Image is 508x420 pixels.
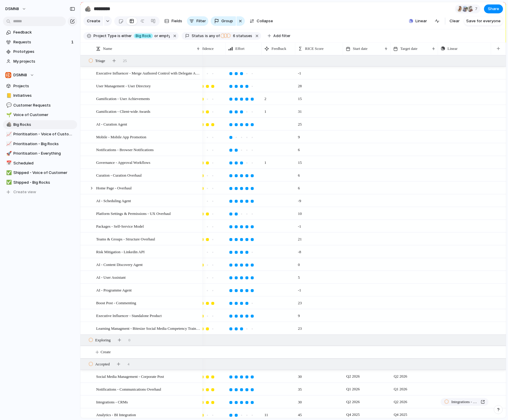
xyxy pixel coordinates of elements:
[262,105,269,115] span: 1
[208,33,220,39] span: any of
[83,16,103,26] button: Create
[353,46,367,52] span: Start date
[441,398,488,406] a: Integrations - CRMs
[3,188,77,196] button: Create view
[13,93,75,99] span: Initiatives
[296,259,302,268] span: 0
[96,197,131,204] span: AI - Scheduling Agent
[96,95,150,102] span: Gamification - User Achievements
[162,16,185,26] button: Fields
[6,150,10,157] div: 🚀
[296,144,302,153] span: 6
[96,411,136,418] span: Analytics - BI Integration
[96,286,132,293] span: AI - Programme Agent
[392,411,409,418] span: Q4 2025
[96,146,154,153] span: Notifications - Browser Notifications
[220,33,253,39] button: 6 statuses
[13,131,75,137] span: Prioritisation - Voice of Customer
[3,4,29,14] button: DSMN8
[296,370,304,380] span: 30
[96,386,161,392] span: Notifications - Communications Overhaul
[13,112,75,118] span: Voice of Customer
[345,411,361,418] span: Q4 2025
[262,156,269,166] span: 1
[488,6,499,12] span: Share
[3,159,77,168] a: 📅Scheduled
[13,141,75,147] span: Prioritisation - Big Rocks
[6,102,10,109] div: 💬
[296,156,304,166] span: 15
[231,33,252,39] span: statuses
[345,398,361,405] span: Q2 2026
[96,223,144,229] span: Packages - Self-Service Model
[392,386,409,393] span: Q1 2026
[296,80,304,89] span: 28
[6,169,10,176] div: ✅
[5,122,11,128] button: 🪨
[3,101,77,110] div: 💬Customer Requests
[96,184,132,191] span: Home Page - Overhaul
[296,131,302,140] span: 9
[3,28,77,37] a: Feedback
[296,310,302,319] span: 9
[196,18,206,24] span: Filter
[296,284,304,293] span: -1
[96,172,142,178] span: Curation - Curation Overhaul
[96,248,145,255] span: Risk Mitigation - Linkedin API
[392,398,409,405] span: Q2 2026
[13,160,75,166] span: Scheduled
[118,33,120,39] span: is
[5,6,19,12] span: DSMN8
[13,189,36,195] span: Create view
[231,34,236,38] span: 6
[128,337,131,343] span: 0
[296,271,302,280] span: 5
[6,92,10,99] div: 📒
[13,170,75,176] span: Shipped - Voice of Customer
[13,122,75,128] span: Big Rocks
[296,396,304,405] span: 30
[3,91,77,100] div: 📒Initiatives
[96,108,150,115] span: Gamification - Client-wide Awards
[5,180,11,186] button: ✅
[296,182,302,191] span: 6
[296,169,302,178] span: 6
[345,386,361,393] span: Q1 2026
[3,178,77,187] a: ✅Shipped - Big Rocks
[13,39,69,45] span: Requests
[3,82,77,91] a: Projects
[95,58,105,64] span: Triage
[96,312,162,319] span: Executive Influencer - Standalone Product
[3,71,77,80] button: DSMN8
[3,120,77,129] div: 🪨Big Rocks
[296,105,304,115] span: 31
[96,398,128,405] span: Integrations - CRMs
[96,82,151,89] span: User Management - User Directory
[96,235,155,242] span: Teams & Groups - Structure Overhaul
[5,150,11,156] button: 🚀
[13,180,75,186] span: Shipped - Big Rocks
[6,112,10,118] div: 🌱
[96,133,146,140] span: Mobile - Mobile App Promotion
[262,409,271,418] span: 11
[296,93,304,102] span: 15
[5,102,11,108] button: 💬
[187,16,208,26] button: Filter
[204,33,221,39] button: isany of
[96,299,136,306] span: Boost Post - Commenting
[172,18,182,24] span: Fields
[407,17,429,26] button: Linear
[71,39,75,45] span: 1
[101,349,111,355] span: Create
[3,130,77,139] a: 📈Prioritisation - Voice of Customer
[296,409,304,418] span: 45
[13,29,75,35] span: Feedback
[95,361,110,367] span: Accepted
[392,373,409,380] span: Q2 2026
[13,49,75,55] span: Prototypes
[235,46,245,52] span: Effort
[3,168,77,177] div: ✅Shipped - Voice of Customer
[6,160,10,167] div: 📅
